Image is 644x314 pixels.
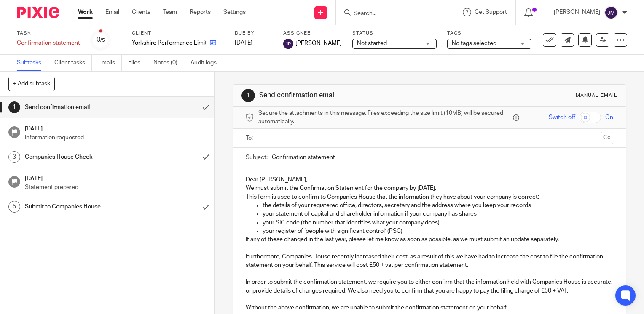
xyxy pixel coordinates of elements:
div: 0 [97,35,105,45]
a: Reports [190,8,211,16]
h1: [DATE] [25,172,206,183]
span: [PERSON_NAME] [295,39,342,48]
img: svg%3E [283,39,293,49]
button: Cc [601,132,613,144]
h1: Submit to Companies House [25,200,134,213]
p: Without the above confirmation, we are unable to submit the confirmation statement on your behalf. [246,303,613,312]
span: Get Support [475,9,507,15]
label: Status [352,30,437,37]
a: Notes (0) [153,55,184,71]
a: Settings [223,8,246,16]
div: Manual email [576,92,617,99]
h1: Companies House Check [25,151,134,163]
p: Information requested [25,133,206,142]
button: + Add subtask [8,77,55,91]
p: We must submit the Confirmation Statement for the company by [DATE]. [246,184,613,192]
span: [DATE] [235,40,252,46]
a: Email [105,8,119,16]
p: your register of ‘people with significant control’ (PSC) [263,227,613,235]
p: Statement prepared [25,183,206,192]
div: 5 [8,201,20,213]
label: Assignee [283,30,342,37]
label: Client [132,30,224,37]
p: In order to submit the confirmation statement, we require you to either confirm that the informat... [246,278,613,295]
h1: [DATE] [25,122,206,133]
small: /5 [100,38,105,43]
a: Emails [98,55,122,71]
p: your SIC code (the number that identifies what your company does) [263,218,613,227]
a: Work [78,8,93,16]
p: your statement of capital and shareholder information if your company has shares [263,210,613,218]
span: Secure the attachments in this message. Files exceeding the size limit (10MB) will be secured aut... [258,109,511,126]
p: If any of these changed in the last year, please let me know as soon as possible, as we must subm... [246,235,613,244]
div: 1 [241,89,255,102]
a: Audit logs [191,55,223,71]
p: [PERSON_NAME] [554,8,600,16]
div: Confirmation statement [17,39,80,47]
a: Team [163,8,177,16]
h1: Send confirmation email [25,101,134,114]
a: Clients [132,8,150,16]
p: Dear [PERSON_NAME], [246,176,613,184]
a: Subtasks [17,55,48,71]
div: 3 [8,151,20,163]
img: svg%3E [604,6,618,19]
label: To: [246,134,255,142]
div: 1 [8,101,20,113]
a: Files [128,55,147,71]
span: Not started [357,40,387,46]
label: Subject: [246,153,268,162]
label: Task [17,30,80,37]
span: No tags selected [452,40,496,46]
p: Yorkshire Performance Limited [132,39,206,47]
span: Switch off [549,113,575,122]
img: Pixie [17,7,59,18]
label: Tags [447,30,531,37]
label: Due by [235,30,273,37]
input: Search [353,10,429,18]
p: Furthermore, Companies House recently increased their cost, as a result of this we have had to in... [246,253,613,270]
h1: Send confirmation email [259,91,447,100]
p: the details of your registered office, directors, secretary and the address where you keep your r... [263,201,613,210]
p: This form is used to confirm to Companies House that the information they have about your company... [246,193,613,201]
span: On [605,113,613,122]
a: Client tasks [54,55,92,71]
